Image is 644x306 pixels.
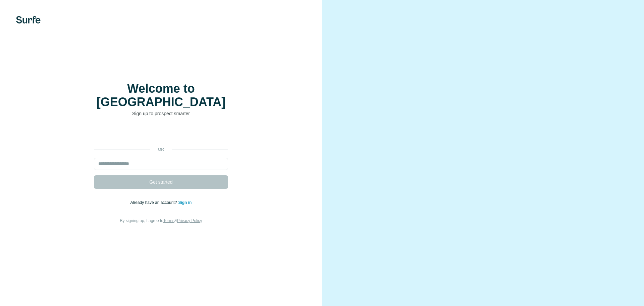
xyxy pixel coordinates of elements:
[177,218,202,223] a: Privacy Policy
[16,16,41,24] img: Surfe's logo
[91,127,231,142] iframe: Bouton "Se connecter avec Google"
[150,146,172,152] p: or
[178,200,192,205] a: Sign in
[130,200,178,205] span: Already have an account?
[94,110,228,117] p: Sign up to prospect smarter
[120,218,202,223] span: By signing up, I agree to &
[163,218,174,223] a: Terms
[94,82,228,109] h1: Welcome to [GEOGRAPHIC_DATA]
